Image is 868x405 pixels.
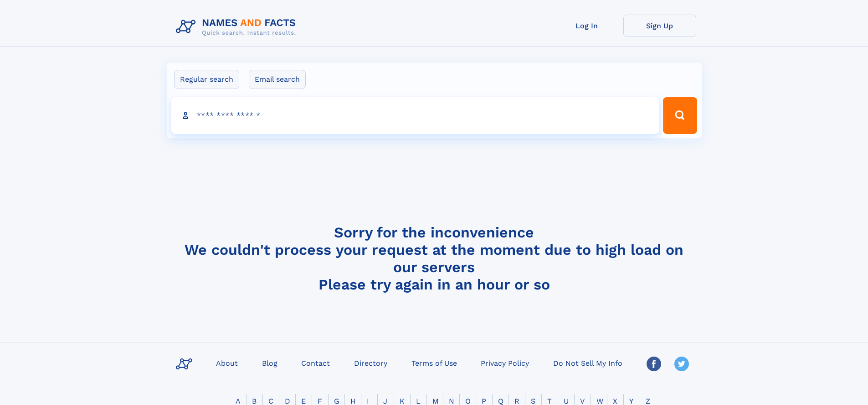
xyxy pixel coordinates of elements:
a: About [212,356,241,369]
button: Search Button [663,97,697,134]
a: Sign Up [623,15,696,37]
img: Logo Names and Facts [172,15,303,39]
img: Twitter [674,357,689,371]
input: search input [171,97,659,134]
a: Do Not Sell My Info [550,356,626,369]
img: Facebook [647,357,661,371]
a: Privacy Policy [477,356,533,369]
a: Blog [258,356,281,369]
a: Contact [298,356,334,369]
a: Log In [550,15,623,37]
a: Directory [350,356,391,369]
label: Regular search [174,70,239,89]
h4: Sorry for the inconvenience We couldn't process your request at the moment due to high load on ou... [172,224,696,293]
a: Terms of Use [408,356,461,369]
label: Email search [249,70,306,89]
